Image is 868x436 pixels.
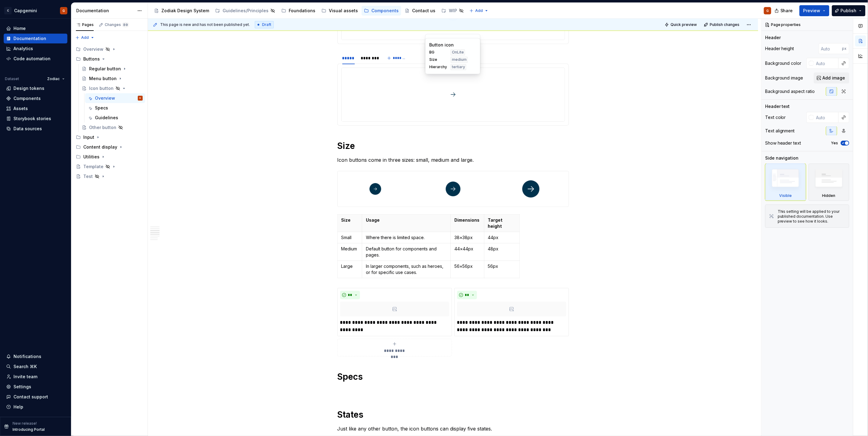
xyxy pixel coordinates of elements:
button: Publish changes [702,20,742,29]
div: Contact us [412,8,435,14]
span: This page is new and has not been published yet. [160,22,250,27]
div: Pages [76,22,94,27]
div: Icon button [89,85,114,91]
a: Regular button [79,64,145,74]
div: Text color [765,114,786,120]
div: Page tree [152,5,466,17]
a: Analytics [4,44,67,54]
p: Usage [366,217,446,223]
a: OverviewG [85,93,145,103]
div: Header text [765,103,790,109]
div: Visible [779,193,792,198]
p: 38×38px [454,235,480,241]
p: In larger components, such as heroes, or for specific use cases. [366,263,446,275]
p: Target height [488,217,516,229]
div: Regular button [89,66,121,72]
h1: Specs [337,371,569,382]
button: Search ⌘K [4,362,67,371]
div: Utilities [83,154,100,160]
span: Zodiac [47,76,60,81]
button: Add [468,6,490,15]
p: 48px [488,246,516,252]
div: C [4,7,12,14]
a: Specs [85,103,145,113]
div: Text alignment [765,128,795,134]
p: Size [341,217,359,223]
div: Home [13,25,26,31]
div: Foundations [289,8,315,14]
span: Publish changes [710,22,739,27]
div: Input [83,134,94,140]
div: Notifications [13,353,41,360]
p: Small [341,235,359,241]
a: Menu button [79,74,145,83]
p: Introducing Portal [13,427,45,432]
a: Test [73,172,145,181]
a: Storybook stories [4,114,67,124]
div: Components [371,8,399,14]
div: Visual assets [329,8,358,14]
a: Guidelines/Principles [213,6,278,16]
div: Input [73,132,145,142]
span: Size [429,57,447,62]
div: Background image [765,75,803,81]
button: Notifications [4,352,67,361]
span: Add image [823,75,845,81]
div: This setting will be applied to your published documentation. Use preview to see how it looks. [778,209,845,224]
a: Guidelines [85,113,145,123]
div: Help [13,404,23,410]
div: Documentation [76,8,134,14]
h1: States [337,409,569,420]
div: G [140,95,141,101]
section-item: Image [341,68,565,122]
div: Other button [89,124,116,131]
div: Header [765,35,781,41]
span: BG [429,50,447,55]
div: Background aspect ratio [765,88,815,94]
div: Specs [95,105,108,111]
div: Utilities [73,152,145,162]
p: Medium [341,246,359,252]
div: Dataset [5,76,19,81]
a: Components [4,94,67,103]
p: Icon buttons come in three sizes: small, medium and large. [337,156,569,164]
label: Yes [831,141,838,146]
p: 44×44px [454,246,480,252]
button: Preview [799,5,829,16]
div: Buttons [73,54,145,64]
div: Components [13,95,41,102]
div: Code automation [13,56,51,62]
div: Button icon [429,42,476,48]
p: Just like any other button, the icon buttons can display five states. [337,425,569,432]
span: Add [475,8,483,13]
p: 44px [488,235,516,241]
span: Add [81,35,89,40]
button: Quick preview [663,20,700,29]
a: Invite team [4,372,67,382]
button: Publish [832,5,866,16]
span: Publish [841,8,857,14]
a: Data sources [4,124,67,134]
a: Template [73,162,145,172]
div: Menu button [89,76,117,82]
div: G [62,8,65,13]
div: Content display [83,144,117,150]
button: CCapgeminiG [1,4,70,17]
a: Foundations [279,6,318,16]
div: Overview [73,44,145,54]
input: Auto [814,58,839,69]
div: Assets [13,105,28,112]
div: Search ⌘K [13,364,37,370]
a: Code automation [4,54,67,64]
a: WIP [439,6,466,16]
a: Icon button [79,83,145,93]
button: Share [772,5,797,16]
div: Contact support [13,394,48,400]
a: Zodiak Design System [152,6,212,16]
a: Components [362,6,401,16]
p: Dimensions [454,217,480,223]
div: Test [83,173,93,179]
a: Contact us [402,6,438,16]
a: Documentation [4,34,67,43]
div: Content display [73,142,145,152]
